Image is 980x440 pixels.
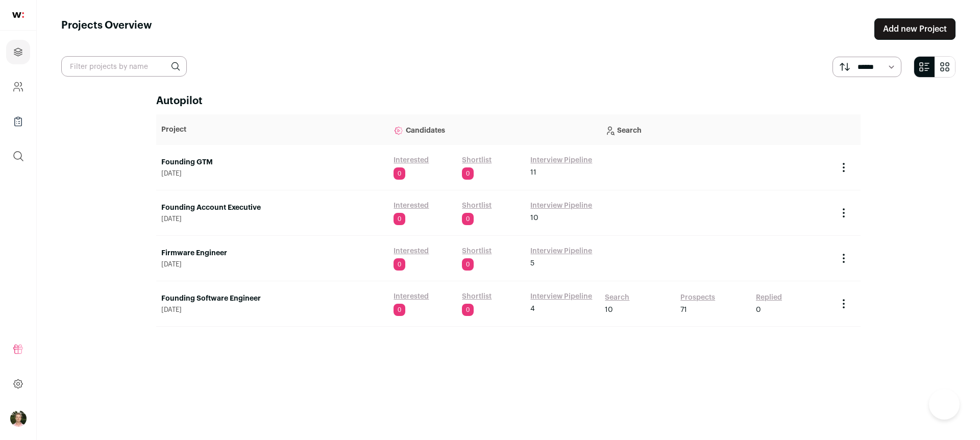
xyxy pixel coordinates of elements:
a: Add new Project [874,18,955,40]
p: Candidates [394,119,595,140]
a: Interview Pipeline [530,201,592,211]
button: Project Actions [838,252,850,264]
span: 0 [462,167,474,180]
a: Replied [756,292,782,303]
span: 0 [756,305,761,315]
iframe: Help Scout Beacon - Open [929,389,960,420]
input: Filter projects by name [61,56,187,77]
a: Shortlist [462,201,492,211]
a: Interview Pipeline [530,155,592,165]
img: wellfound-shorthand-0d5821cbd27db2630d0214b213865d53afaa358527fdda9d0ea32b1df1b89c2c.svg [12,12,24,18]
span: 0 [462,258,474,271]
span: 0 [462,304,474,316]
span: 71 [680,305,687,315]
h2: Autopilot [156,94,861,108]
a: Interested [394,201,429,211]
img: 18664549-medium_jpg [10,410,27,427]
p: Search [605,119,827,140]
a: Projects [6,40,30,64]
span: 0 [394,167,405,180]
a: Firmware Engineer [161,248,383,258]
button: Project Actions [838,161,850,174]
button: Open dropdown [10,410,27,427]
span: 4 [530,304,535,314]
span: 10 [605,305,613,315]
button: Project Actions [838,298,850,310]
a: Interested [394,155,429,165]
a: Prospects [680,292,715,303]
p: Project [161,125,383,135]
span: 5 [530,258,534,268]
span: 0 [462,213,474,225]
a: Search [605,292,629,303]
span: 0 [394,304,405,316]
span: [DATE] [161,215,383,223]
span: 11 [530,167,536,178]
span: 10 [530,213,538,223]
span: [DATE] [161,306,383,314]
button: Project Actions [838,207,850,219]
a: Shortlist [462,291,492,302]
a: Interested [394,246,429,256]
a: Company Lists [6,109,30,134]
a: Founding Software Engineer [161,294,383,304]
a: Interview Pipeline [530,291,592,302]
span: [DATE] [161,169,383,178]
span: 0 [394,213,405,225]
a: Shortlist [462,155,492,165]
a: Company and ATS Settings [6,75,30,99]
span: [DATE] [161,260,383,268]
a: Interview Pipeline [530,246,592,256]
a: Shortlist [462,246,492,256]
a: Interested [394,291,429,302]
a: Founding GTM [161,157,383,167]
span: 0 [394,258,405,271]
h1: Projects Overview [61,18,152,40]
a: Founding Account Executive [161,203,383,213]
